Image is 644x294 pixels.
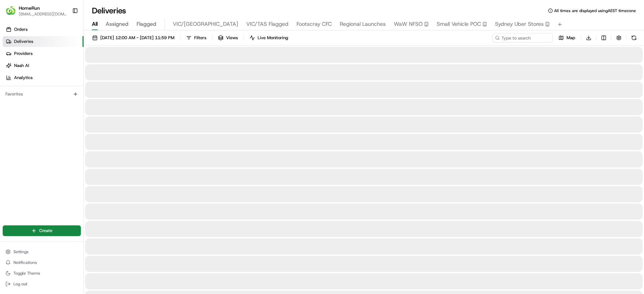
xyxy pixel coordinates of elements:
[3,247,81,256] button: Settings
[3,72,84,83] a: Analytics
[226,35,238,41] span: Views
[3,3,69,19] button: HomeRunHomeRun[EMAIL_ADDRESS][DOMAIN_NAME]
[3,36,84,47] a: Deliveries
[247,33,291,43] button: Live Monitoring
[194,35,206,41] span: Filters
[92,5,126,16] h1: Deliveries
[14,63,29,69] span: Nash AI
[567,35,575,41] span: Map
[492,33,553,43] input: Type to search
[19,5,40,11] button: HomeRun
[13,271,40,276] span: Toggle Theme
[555,33,578,43] button: Map
[173,20,238,28] span: VIC/[GEOGRAPHIC_DATA]
[3,225,81,236] button: Create
[297,20,332,28] span: Footscray CFC
[246,20,288,28] span: VIC/TAS Flagged
[183,33,209,43] button: Filters
[215,33,241,43] button: Views
[13,249,29,254] span: Settings
[39,228,52,234] span: Create
[3,269,81,278] button: Toggle Theme
[89,33,177,43] button: [DATE] 12:00 AM - [DATE] 11:59 PM
[106,20,128,28] span: Assigned
[14,51,33,57] span: Providers
[3,258,81,267] button: Notifications
[629,33,639,43] button: Refresh
[258,35,288,41] span: Live Monitoring
[437,20,481,28] span: Small Vehicle POC
[3,48,84,59] a: Providers
[14,26,28,32] span: Orders
[92,20,98,28] span: All
[3,279,81,289] button: Log out
[13,281,27,287] span: Log out
[5,5,16,16] img: HomeRun
[3,60,84,71] a: Nash AI
[13,260,37,265] span: Notifications
[3,24,84,35] a: Orders
[394,20,423,28] span: WaW NFSO
[3,89,81,99] div: Favorites
[340,20,386,28] span: Regional Launches
[14,75,33,81] span: Analytics
[554,8,636,13] span: All times are displayed using AEST timezone
[495,20,544,28] span: Sydney Uber Stores
[100,35,174,41] span: [DATE] 12:00 AM - [DATE] 11:59 PM
[19,11,67,17] button: [EMAIL_ADDRESS][DOMAIN_NAME]
[14,39,33,45] span: Deliveries
[137,20,156,28] span: Flagged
